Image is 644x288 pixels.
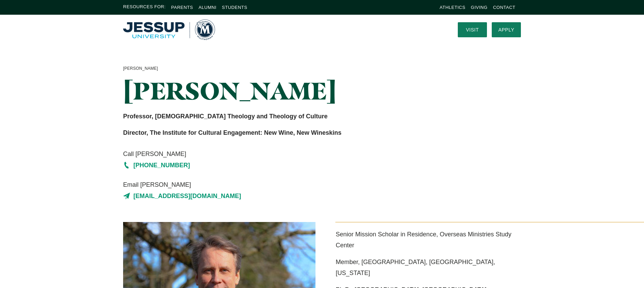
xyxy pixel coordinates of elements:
p: Member, [GEOGRAPHIC_DATA], [GEOGRAPHIC_DATA], [US_STATE] [336,257,521,279]
strong: Director, The Institute for Cultural Engagement: New Wine, New Wineskins [123,129,342,136]
a: Students [222,5,247,10]
a: Giving [471,5,488,10]
span: Resources For: [123,3,166,11]
strong: Professor, [DEMOGRAPHIC_DATA] Theology and Theology of Culture [123,113,327,120]
span: Call [PERSON_NAME] [123,148,384,159]
a: Parents [171,5,193,10]
a: Home [123,19,215,40]
h1: [PERSON_NAME] [123,78,384,104]
a: [EMAIL_ADDRESS][DOMAIN_NAME] [123,191,384,201]
a: [PHONE_NUMBER] [123,160,384,171]
p: Senior Mission Scholar in Residence, Overseas Ministries Study Center [336,229,521,251]
a: Apply [492,22,521,37]
span: Email [PERSON_NAME] [123,179,384,190]
img: Multnomah University Logo [123,19,215,40]
a: Contact [493,5,515,10]
a: Alumni [199,5,216,10]
a: Visit [458,22,487,37]
a: Athletics [440,5,465,10]
a: [PERSON_NAME] [123,65,158,73]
